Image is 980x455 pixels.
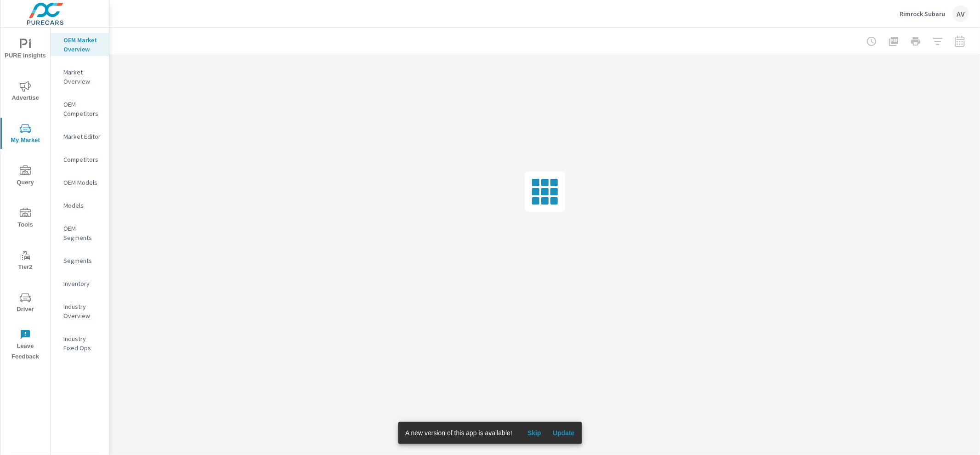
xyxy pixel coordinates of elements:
p: Rimrock Subaru [900,10,945,18]
p: Inventory [63,279,102,288]
span: A new version of this app is available! [405,429,512,437]
span: Tier2 [3,250,47,273]
span: PURE Insights [3,39,47,61]
div: OEM Models [51,176,109,189]
div: Market Overview [51,65,109,88]
p: OEM Segments [63,224,102,242]
button: Update [549,426,578,440]
p: Competitors [63,155,102,164]
p: Segments [63,256,102,265]
p: Models [63,201,102,210]
span: Driver [3,292,47,315]
span: Update [553,429,575,437]
div: Industry Fixed Ops [51,332,109,355]
span: Leave Feedback [3,329,47,362]
p: Market Editor [63,132,102,141]
button: Skip [520,426,549,440]
div: Industry Overview [51,300,109,323]
div: Segments [51,254,109,267]
div: OEM Market Overview [51,33,109,56]
p: Industry Fixed Ops [63,334,102,353]
div: Inventory [51,277,109,290]
p: OEM Market Overview [63,35,102,54]
div: Market Editor [51,130,109,143]
div: Competitors [51,153,109,166]
p: OEM Competitors [63,100,102,118]
div: AV [952,6,969,22]
div: OEM Competitors [51,97,109,120]
span: My Market [3,123,47,146]
p: Market Overview [63,68,102,86]
span: Skip [523,429,545,437]
p: Industry Overview [63,302,102,320]
div: OEM Segments [51,222,109,245]
div: Models [51,199,109,212]
span: Tools [3,208,47,230]
p: OEM Models [63,178,102,187]
span: Advertise [3,81,47,103]
span: Query [3,165,47,188]
div: nav menu [0,28,50,366]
